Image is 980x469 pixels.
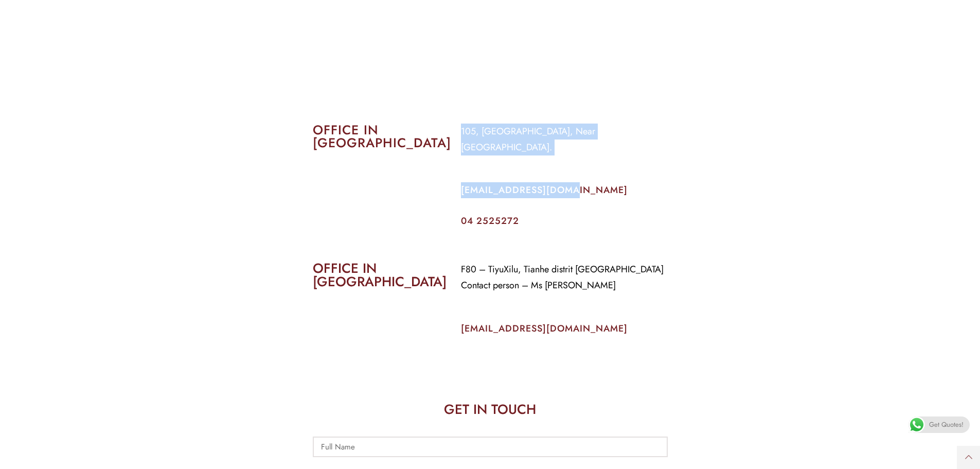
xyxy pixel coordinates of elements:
[929,416,964,433] span: Get Quotes!
[313,403,668,416] h2: GET IN TOUCH
[461,183,628,197] a: [EMAIL_ADDRESS][DOMAIN_NAME]
[313,262,446,288] h2: OFFICE IN [GEOGRAPHIC_DATA]
[461,262,668,293] p: F80 – TiyuXilu, Tianhe distrit [GEOGRAPHIC_DATA] Contact person – Ms [PERSON_NAME]
[313,437,668,457] input: Full Name
[461,214,519,228] a: 04 2525272
[461,322,628,335] a: [EMAIL_ADDRESS][DOMAIN_NAME]
[313,124,446,149] h2: OFFICE IN [GEOGRAPHIC_DATA]
[461,124,668,155] p: 105, [GEOGRAPHIC_DATA], Near [GEOGRAPHIC_DATA].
